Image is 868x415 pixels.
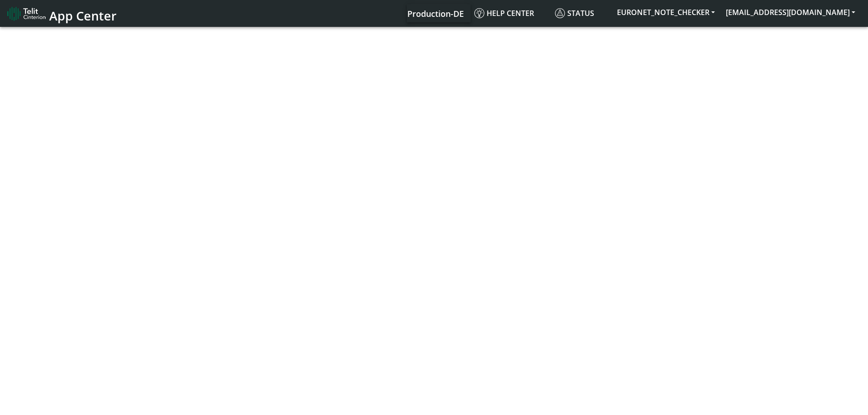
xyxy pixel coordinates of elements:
[720,4,861,20] button: [EMAIL_ADDRESS][DOMAIN_NAME]
[49,7,117,24] span: App Center
[555,8,565,18] img: status.svg
[7,4,115,23] a: App Center
[407,8,464,19] span: Production-DE
[471,4,551,22] a: Help center
[611,4,720,20] button: EURONET_NOTE_CHECKER
[7,6,46,21] img: logo-telit-cinterion-gw-new.png
[474,8,484,18] img: knowledge.svg
[407,4,463,22] a: Your current platform instance
[555,8,594,18] span: Status
[474,8,534,18] span: Help center
[551,4,611,22] a: Status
